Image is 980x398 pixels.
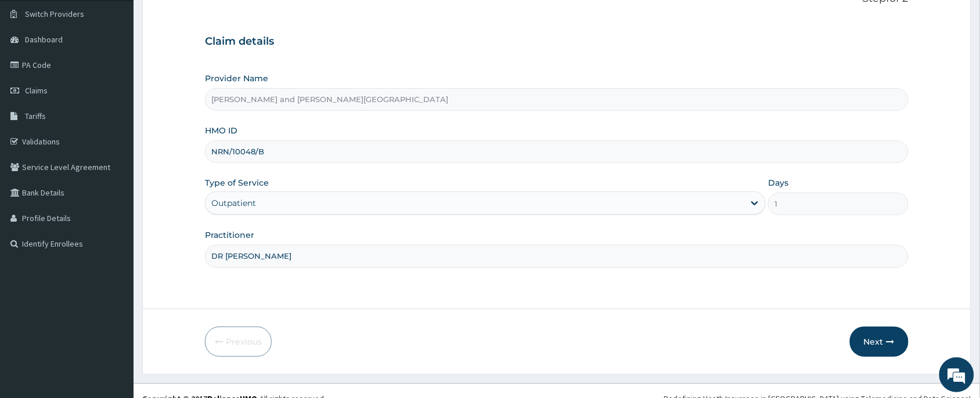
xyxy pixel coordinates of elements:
input: Enter HMO ID [205,140,909,163]
input: Enter Name [205,245,909,267]
h3: Claim details [205,35,909,48]
label: Type of Service [205,177,269,189]
span: Tariffs [25,111,46,121]
label: HMO ID [205,125,237,136]
button: Next [850,327,909,357]
button: Previous [205,327,272,357]
label: Days [768,177,788,189]
label: Provider Name [205,73,268,84]
span: Dashboard [25,34,63,45]
span: Switch Providers [25,9,84,19]
div: Outpatient [211,197,256,209]
label: Practitioner [205,229,254,241]
span: Claims [25,85,48,96]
